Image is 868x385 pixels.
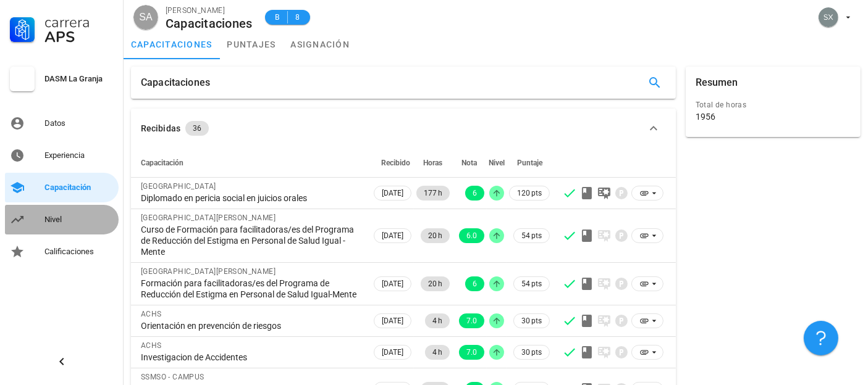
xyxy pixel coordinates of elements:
[517,159,542,167] span: Puntaje
[141,192,361,204] div: Diplomado en pericia social en juicios orales
[141,341,162,350] span: ACHS
[141,278,361,300] div: Formación para facilitadoras/es del Programa de Reducción del Estigma en Personal de Salud Igual-...
[382,314,403,328] span: [DATE]
[414,148,452,178] th: Horas
[473,276,477,291] span: 6
[466,345,477,360] span: 7.0
[5,237,119,267] a: Calificaciones
[44,151,114,160] div: Experiencia
[452,148,487,178] th: Nota
[141,310,162,318] span: ACHS
[696,111,715,122] div: 1956
[5,141,119,170] a: Experiencia
[696,67,738,99] div: Resumen
[44,215,114,225] div: Nivel
[432,313,442,328] span: 4 h
[133,5,158,30] div: avatar
[696,99,851,111] div: Total de horas
[131,148,371,178] th: Capacitación
[166,4,253,17] div: [PERSON_NAME]
[521,278,542,290] span: 54 pts
[141,224,361,257] div: Curso de Formación para facilitadoras/es del Programa de Reducción del Estigma en Personal de Sal...
[382,346,403,359] span: [DATE]
[5,205,119,234] a: Nivel
[819,7,838,27] div: avatar
[139,5,152,30] span: SA
[487,148,507,178] th: Nivel
[141,320,361,331] div: Orientación en prevención de riesgos
[141,267,276,276] span: [GEOGRAPHIC_DATA][PERSON_NAME]
[44,30,114,44] div: APS
[5,173,119,202] a: Capacitación
[423,159,442,167] span: Horas
[141,122,180,135] div: Recibidas
[432,345,442,360] span: 4 h
[382,277,403,291] span: [DATE]
[428,228,442,243] span: 20 h
[220,30,284,59] a: puntajes
[517,187,542,199] span: 120 pts
[44,183,114,192] div: Capacitación
[521,315,542,327] span: 30 pts
[141,159,183,167] span: Capacitación
[466,313,477,328] span: 7.0
[141,182,216,191] span: [GEOGRAPHIC_DATA]
[44,247,114,257] div: Calificaciones
[5,109,119,138] a: Datos
[521,346,542,358] span: 30 pts
[44,118,114,128] div: Datos
[382,186,403,200] span: [DATE]
[141,213,276,222] span: [GEOGRAPHIC_DATA][PERSON_NAME]
[284,30,358,59] a: asignación
[473,186,477,201] span: 6
[272,11,282,23] span: B
[293,11,303,23] span: 8
[141,373,204,381] span: SSMSO - CAMPUS
[371,148,414,178] th: Recibido
[124,30,220,59] a: capacitaciones
[489,159,505,167] span: Nivel
[381,159,410,167] span: Recibido
[131,109,676,148] button: Recibidas 36
[428,276,442,291] span: 20 h
[521,230,542,242] span: 54 pts
[193,121,201,136] span: 36
[382,229,403,242] span: [DATE]
[44,15,114,30] div: Carrera
[166,17,253,30] div: Capacitaciones
[44,74,114,84] div: DASM La Granja
[141,67,210,99] div: Capacitaciones
[466,228,477,243] span: 6.0
[424,186,442,201] span: 177 h
[461,159,477,167] span: Nota
[141,352,361,363] div: Investigacion de Accidentes
[507,148,552,178] th: Puntaje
